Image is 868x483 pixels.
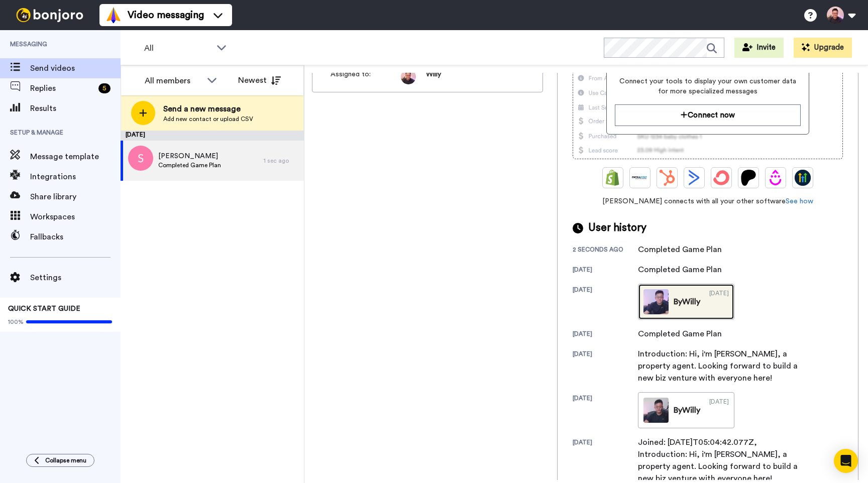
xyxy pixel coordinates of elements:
div: [DATE] [709,289,729,314]
img: ConvertKit [713,170,729,186]
span: Video messaging [128,8,204,22]
div: [DATE] [573,286,638,320]
img: s.png [128,146,153,171]
span: Add new contact or upload CSV [163,115,253,123]
a: ByWilly[DATE] [638,392,734,428]
div: 2 seconds ago [573,246,638,256]
div: [DATE] [573,266,638,276]
img: b3b0ec4f-909e-4b8c-991e-8b06cec98768-1758737779.jpg [401,69,416,84]
img: ActiveCampaign [686,170,702,186]
img: 1c05a8f7-cc79-4ec2-8369-33baa763eaab-thumb.jpg [643,289,669,314]
img: Shopify [605,170,621,186]
div: 5 [98,83,111,93]
img: a52b00f4-c5a2-4fb7-82fc-efbe59c8fb7e-thumb.jpg [643,398,669,423]
span: All [144,42,211,54]
span: QUICK START GUIDE [8,305,80,312]
button: Collapse menu [26,454,94,467]
div: Open Intercom Messenger [834,449,858,473]
img: bj-logo-header-white.svg [12,8,87,22]
div: All members [145,75,202,87]
img: Ontraport [632,170,648,186]
span: Replies [30,82,94,94]
button: Upgrade [794,38,852,58]
span: Share library [30,191,121,203]
img: Hubspot [659,170,675,186]
span: Results [30,102,121,114]
span: Message template [30,151,121,163]
a: See how [786,198,813,205]
img: vm-color.svg [105,7,122,23]
span: [PERSON_NAME] [158,151,221,161]
span: Integrations [30,171,121,183]
span: Settings [30,272,121,284]
span: Workspaces [30,211,121,223]
div: [DATE] [573,394,638,428]
div: Completed Game Plan [638,328,722,340]
span: Send a new message [163,103,253,115]
span: Collapse menu [45,456,86,464]
div: By Willy [674,296,700,308]
button: Invite [734,38,784,58]
div: 1 sec ago [264,157,299,165]
span: Assigned to: [331,69,401,84]
span: Completed Game Plan [158,161,221,169]
div: Introduction: Hi, i'm [PERSON_NAME], a property agent. Looking forward to build a new biz venture... [638,348,799,384]
img: GoHighLevel [795,170,811,186]
img: Drip [768,170,784,186]
img: Patreon [740,170,756,186]
span: [PERSON_NAME] connects with all your other software [573,196,843,206]
div: [DATE] [121,131,304,141]
span: Fallbacks [30,231,121,243]
span: Send videos [30,62,121,74]
div: [DATE] [709,398,729,423]
a: ByWilly[DATE] [638,284,734,320]
span: 100% [8,318,24,326]
div: [DATE] [573,330,638,340]
span: User history [588,220,646,235]
button: Newest [231,70,288,90]
div: Completed Game Plan [638,244,722,256]
div: Completed Game Plan [638,264,722,276]
div: By Willy [674,404,700,416]
span: Connect your tools to display your own customer data for more specialized messages [615,76,800,96]
button: Connect now [615,104,800,126]
div: [DATE] [573,350,638,384]
span: Willy [426,69,441,84]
